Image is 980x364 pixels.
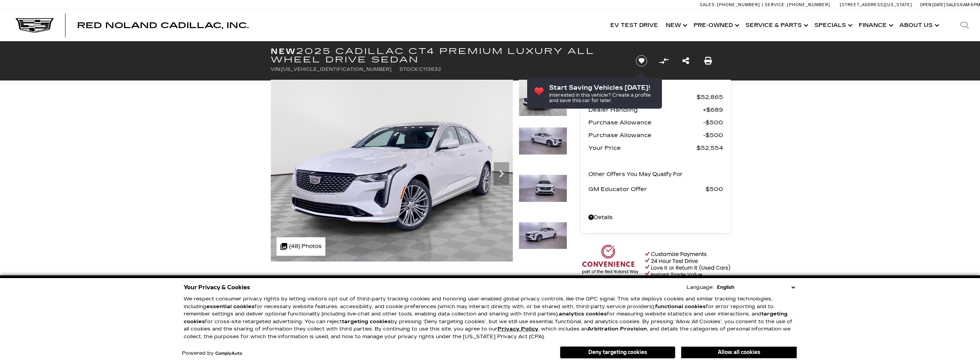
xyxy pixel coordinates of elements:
[742,10,811,41] a: Service & Parts
[560,346,675,359] button: Deny targeting cookies
[206,304,255,310] strong: essential cookies
[690,10,742,41] a: Pre-Owned
[588,92,697,102] span: MSRP
[588,117,723,128] a: Purchase Allowance $500
[762,3,832,7] a: Service: [PHONE_NUMBER]
[77,21,249,30] span: Red Noland Cadillac, Inc.
[184,311,787,325] strong: targeting cookies
[15,18,54,33] img: Cadillac Dark Logo with Cadillac White Text
[588,104,723,115] a: Dealer Handling $689
[896,10,941,41] a: About Us
[588,130,723,141] a: Purchase Allowance $500
[559,311,607,317] strong: analytics cookies
[498,326,538,332] a: Privacy Policy
[715,283,797,291] select: Language Select
[687,285,714,290] div: Language:
[655,304,706,310] strong: functional cookies
[215,351,242,356] a: ComplyAuto
[271,47,623,64] h1: 2025 Cadillac CT4 Premium Luxury All Wheel Drive Sedan
[703,104,723,115] span: $689
[703,117,723,128] span: $500
[182,351,242,356] div: Powered by
[855,10,896,41] a: Finance
[717,2,760,7] span: [PHONE_NUMBER]
[682,55,689,66] a: Share this New 2025 Cadillac CT4 Premium Luxury All Wheel Drive Sedan
[658,55,670,67] button: Compare vehicle
[419,67,441,72] span: C113632
[184,295,797,341] p: We respect consumer privacy rights by letting visitors opt out of third-party tracking cookies an...
[588,169,683,180] p: Other Offers You May Qualify For
[588,184,723,195] a: GM Educator Offer $500
[519,174,567,202] img: New 2025 Crystal White Tricoat Cadillac Premium Luxury image 3
[588,104,703,115] span: Dealer Handling
[588,92,723,102] a: MSRP $52,865
[271,47,296,56] strong: New
[587,326,647,332] strong: Arbitration Provision
[960,2,980,7] span: 9 AM-6 PM
[704,55,712,66] a: Print this New 2025 Cadillac CT4 Premium Luxury All Wheel Drive Sedan
[519,127,567,155] img: New 2025 Crystal White Tricoat Cadillac Premium Luxury image 2
[705,184,723,195] span: $500
[494,162,509,185] div: Next
[697,143,723,153] span: $52,554
[588,130,703,141] span: Purchase Allowance
[588,212,723,223] a: Details
[184,282,250,293] span: Your Privacy & Cookies
[276,237,325,256] div: (48) Photos
[519,222,567,250] img: New 2025 Crystal White Tricoat Cadillac Premium Luxury image 4
[342,319,391,325] strong: targeting cookies
[681,347,797,358] button: Allow all cookies
[700,2,716,7] span: Sales:
[281,67,392,72] span: [US_VEHICLE_IDENTIFICATION_NUMBER]
[606,10,662,41] a: EV Test Drive
[399,67,419,72] span: Stock:
[588,143,723,153] a: Your Price $52,554
[703,130,723,141] span: $500
[946,2,960,7] span: Sales:
[77,22,249,29] a: Red Noland Cadillac, Inc.
[697,92,723,102] span: $52,865
[588,117,703,128] span: Purchase Allowance
[840,2,912,7] a: [STREET_ADDRESS][US_STATE]
[588,143,697,153] span: Your Price
[787,2,830,7] span: [PHONE_NUMBER]
[920,2,945,7] span: Open [DATE]
[271,67,281,72] span: VIN:
[633,55,650,67] button: Save vehicle
[811,10,855,41] a: Specials
[765,2,786,7] span: Service:
[700,3,762,7] a: Sales: [PHONE_NUMBER]
[519,80,567,116] img: New 2025 Crystal White Tricoat Cadillac Premium Luxury image 1
[662,10,690,41] a: New
[588,184,705,195] span: GM Educator Offer
[271,80,513,262] img: New 2025 Crystal White Tricoat Cadillac Premium Luxury image 1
